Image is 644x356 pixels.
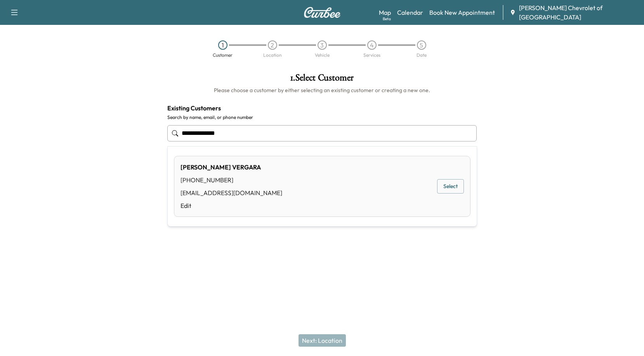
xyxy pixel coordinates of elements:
[167,103,477,113] h4: Existing Customers
[397,8,423,17] a: Calendar
[304,7,341,18] img: Curbee Logo
[417,40,426,50] div: 5
[315,53,330,58] div: Vehicle
[363,53,380,58] div: Services
[268,40,277,50] div: 2
[519,3,638,22] span: [PERSON_NAME] Chevrolet of [GEOGRAPHIC_DATA]
[379,8,391,17] a: MapBeta
[318,40,327,50] div: 3
[213,53,233,58] div: Customer
[167,73,477,86] h1: 1 . Select Customer
[429,8,495,17] a: Book New Appointment
[167,86,477,94] h6: Please choose a customer by either selecting an existing customer or creating a new one.
[181,201,282,210] a: Edit
[383,16,391,22] div: Beta
[218,40,227,50] div: 1
[181,162,282,172] div: [PERSON_NAME] VERGARA
[181,175,282,185] div: [PHONE_NUMBER]
[417,53,427,58] div: Date
[181,188,282,197] div: [EMAIL_ADDRESS][DOMAIN_NAME]
[263,53,282,58] div: Location
[437,179,464,194] button: Select
[367,40,377,50] div: 4
[167,114,477,120] label: Search by name, email, or phone number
